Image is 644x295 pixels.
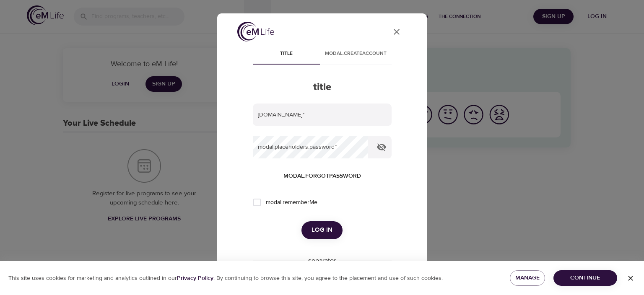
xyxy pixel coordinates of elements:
[177,274,213,282] b: Privacy Policy
[560,273,610,283] span: Continue
[280,168,364,184] button: modal.forgotPassword
[517,273,538,283] span: Manage
[266,198,317,207] span: modal.rememberMe
[325,49,387,58] span: modal.createAccount
[253,44,392,65] div: disabled tabs example
[387,22,407,42] button: close
[312,225,332,235] span: Log in
[301,221,343,239] button: Log in
[237,22,274,41] img: logo
[283,171,361,181] span: modal.forgotPassword
[253,81,392,93] h2: title
[258,49,315,58] span: title
[305,256,339,266] div: separator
